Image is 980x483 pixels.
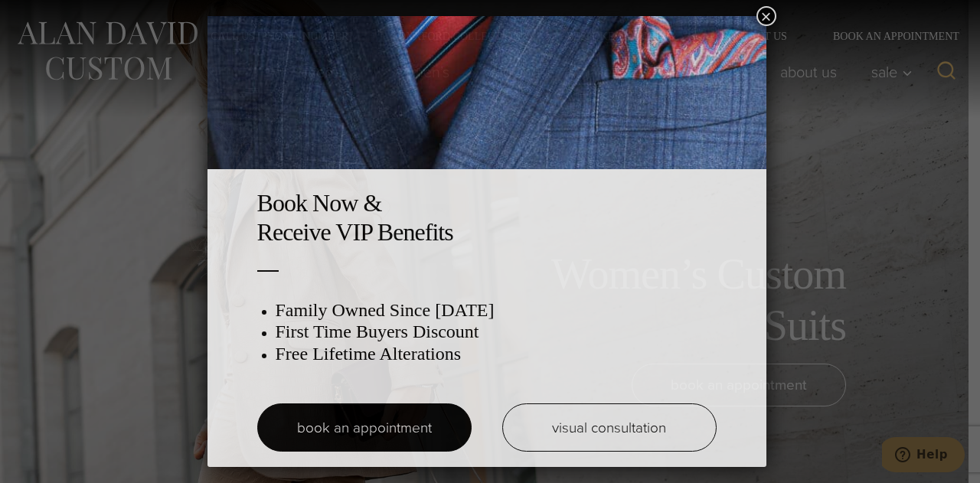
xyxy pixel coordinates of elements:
[34,11,66,24] span: Help
[756,6,776,26] button: Close
[276,321,717,343] h3: First Time Buyers Discount
[257,188,717,247] h2: Book Now & Receive VIP Benefits
[257,403,472,452] a: book an appointment
[502,403,717,452] a: visual consultation
[276,299,717,321] h3: Family Owned Since [DATE]
[276,343,717,365] h3: Free Lifetime Alterations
